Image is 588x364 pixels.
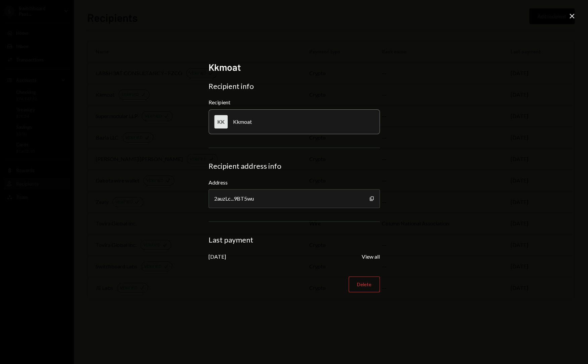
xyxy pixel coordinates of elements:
div: 2auzLc...9BT5wu [209,189,380,208]
div: Kkmoat [233,118,252,125]
label: Address [209,178,380,187]
div: Last payment [209,235,380,245]
div: KK [214,115,228,128]
div: Recipient address info [209,161,380,171]
button: Delete [349,276,380,292]
div: Recipient [209,99,380,105]
div: [DATE] [209,253,226,260]
button: View all [362,253,380,260]
div: Recipient info [209,82,380,91]
h2: Kkmoat [209,61,380,74]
